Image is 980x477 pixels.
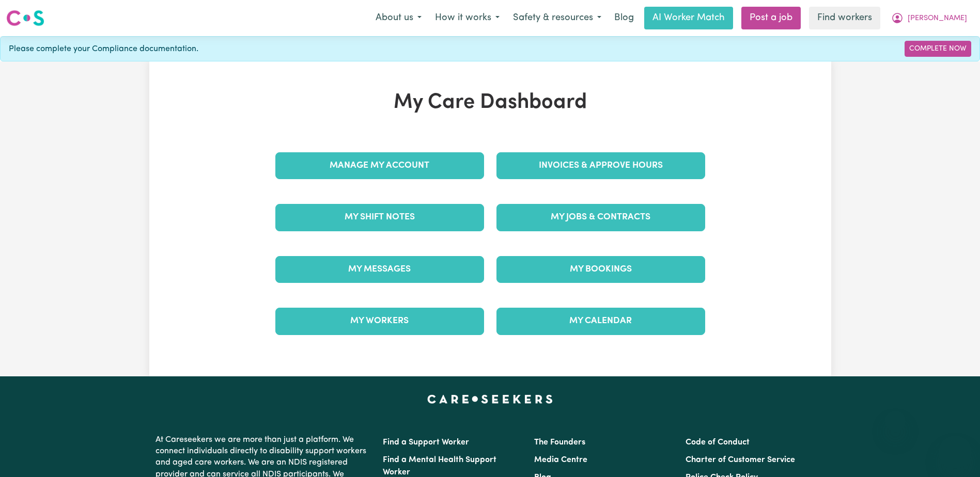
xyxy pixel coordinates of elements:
[644,7,733,29] a: AI Worker Match
[496,308,705,335] a: My Calendar
[939,436,972,469] iframe: Button to launch messaging window
[884,7,974,29] button: My Account
[383,438,469,447] a: Find a Support Worker
[6,9,44,27] img: Careseekers logo
[275,256,484,283] a: My Messages
[506,7,608,29] button: Safety & resources
[275,152,484,179] a: Manage My Account
[496,204,705,231] a: My Jobs & Contracts
[534,456,587,464] a: Media Centre
[427,395,553,403] a: Careseekers home page
[9,43,198,55] span: Please complete your Compliance documentation.
[275,308,484,335] a: My Workers
[496,152,705,179] a: Invoices & Approve Hours
[809,7,880,29] a: Find workers
[741,7,801,29] a: Post a job
[534,438,585,447] a: The Founders
[383,456,496,476] a: Find a Mental Health Support Worker
[496,256,705,283] a: My Bookings
[6,6,44,30] a: Careseekers logo
[905,41,971,57] a: Complete Now
[428,7,506,29] button: How it works
[275,204,484,231] a: My Shift Notes
[269,90,711,115] h1: My Care Dashboard
[686,456,795,464] a: Charter of Customer Service
[885,411,906,432] iframe: Close message
[608,7,640,29] a: Blog
[369,7,428,29] button: About us
[908,13,967,24] span: [PERSON_NAME]
[686,438,750,447] a: Code of Conduct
